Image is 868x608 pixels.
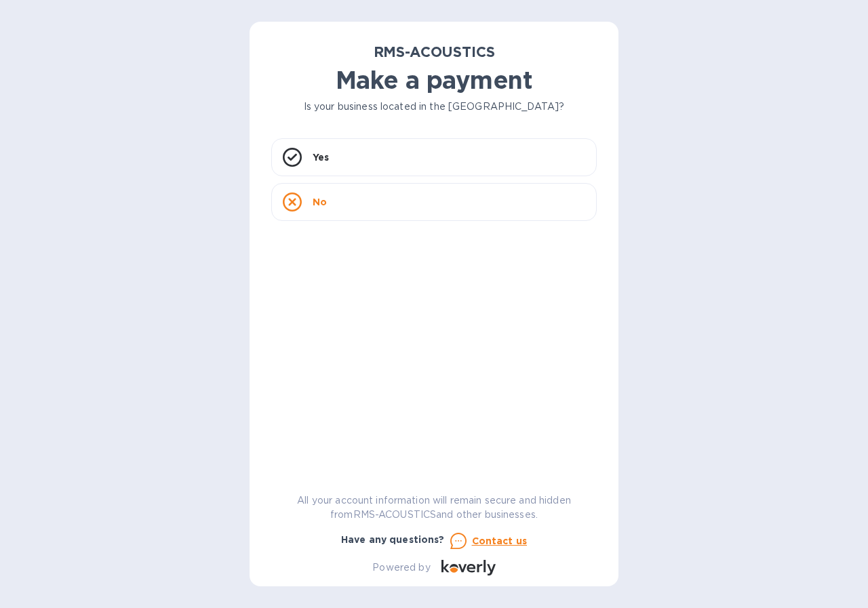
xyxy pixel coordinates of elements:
[271,100,597,114] p: Is your business located in the [GEOGRAPHIC_DATA]?
[374,43,495,60] b: RMS-ACOUSTICS
[271,493,597,522] p: All your account information will remain secure and hidden from RMS-ACOUSTICS and other businesses.
[372,561,430,575] p: Powered by
[271,66,597,94] h1: Make a payment
[341,534,445,545] b: Have any questions?
[313,150,329,164] p: Yes
[313,195,327,209] p: No
[472,535,528,546] u: Contact us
